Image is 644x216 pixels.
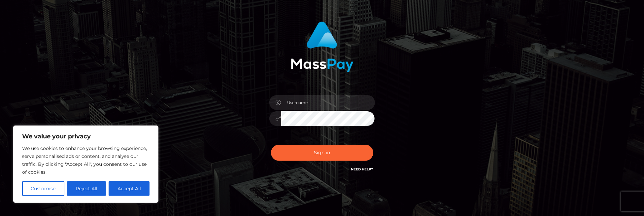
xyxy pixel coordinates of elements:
[22,144,150,176] p: We use cookies to enhance your browsing experience, serve personalised ads or content, and analys...
[271,145,373,161] button: Sign in
[109,181,150,196] button: Accept All
[13,126,158,203] div: We value your privacy
[67,181,106,196] button: Reject All
[22,132,150,140] p: We value your privacy
[22,181,64,196] button: Customise
[351,167,373,171] a: Need Help?
[281,95,375,110] input: Username...
[291,21,354,72] img: MassPay Login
